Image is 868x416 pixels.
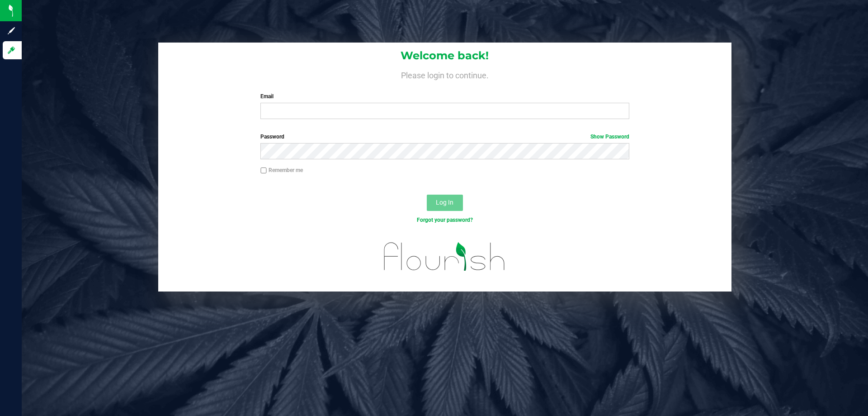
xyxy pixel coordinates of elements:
[7,46,16,55] inline-svg: Log in
[260,167,267,174] input: Remember me
[590,134,629,140] a: Show Password
[373,234,516,280] img: flourish_logo.svg
[427,195,463,211] button: Log In
[158,69,731,80] h4: Please login to continue.
[417,217,473,223] a: Forgot your password?
[260,166,303,174] label: Remember me
[7,26,16,35] inline-svg: Sign up
[260,92,629,100] label: Email
[260,134,284,140] span: Password
[158,50,731,62] h1: Welcome back!
[436,199,453,206] span: Log In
